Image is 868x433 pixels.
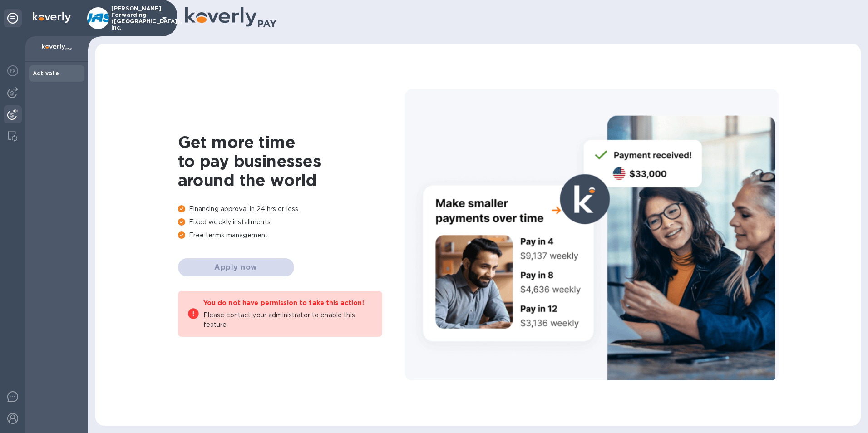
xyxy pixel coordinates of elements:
b: You do not have permission to take this action! [203,299,364,306]
b: Activate [33,70,59,77]
p: Fixed weekly installments. [178,217,405,227]
p: Free terms management. [178,231,405,240]
p: [PERSON_NAME] Forwarding ([GEOGRAPHIC_DATA]), Inc. [111,5,157,31]
img: Logo [33,12,71,23]
p: Financing approval in 24 hrs or less. [178,204,405,214]
img: Foreign exchange [7,65,18,76]
p: Please contact your administrator to enable this feature. [203,310,373,330]
div: Unpin categories [4,9,22,27]
h1: Get more time to pay businesses around the world [178,133,405,190]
